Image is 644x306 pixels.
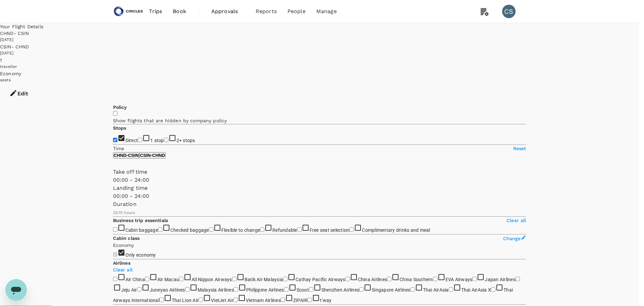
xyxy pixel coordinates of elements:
[287,7,306,15] span: People
[113,266,526,273] p: Clear all
[297,287,309,293] span: Scoot
[150,138,164,143] span: 1 stop
[113,184,526,192] p: Landing time
[150,287,185,293] span: Juneyao Airlines
[5,279,27,301] iframe: Button to launch messaging window
[320,298,331,303] span: t'way
[211,298,233,303] span: VietJet Air
[125,252,156,258] span: Only economy
[173,7,186,15] span: Book
[293,298,308,303] span: ZIPAIR
[192,277,232,282] span: All Nippon Airways
[316,7,337,15] span: Manage
[485,277,516,282] span: Japan Airlines
[113,168,526,176] p: Take off time
[246,298,281,303] span: Vietnam Airlines
[113,210,135,215] span: 32.10 hours
[321,287,359,293] span: Shenzhen Airlines
[445,277,473,282] span: EVA Airways
[125,277,145,282] span: Air China
[113,193,150,199] span: 00:00 - 24:00
[114,153,139,158] p: CHND - CSIN
[423,287,449,293] span: Thai AirAsia
[513,145,526,152] p: Reset
[170,227,209,233] span: Checked baggage
[358,277,387,282] span: China Airlines
[113,235,140,241] strong: Cabin class
[246,287,284,293] span: Philippine Airlines
[140,153,165,158] p: CSIN - CHND
[172,298,199,303] span: Thai Lion Air
[125,227,158,233] span: Cabin baggage
[221,227,260,233] span: Flexible to change
[372,287,411,293] span: Singapore Airlines
[113,287,513,303] span: Thai Airways International
[211,7,245,15] span: Approvals
[399,277,433,282] span: China Southern
[502,5,516,18] div: CS
[113,145,124,152] p: Time
[113,104,526,111] p: Policy
[157,277,179,282] span: Air Macau
[506,217,526,224] p: Clear all
[198,287,234,293] span: Malaysia Airlines
[503,236,521,241] span: Change
[149,7,162,15] span: Trips
[113,260,130,266] strong: Airlines
[113,218,168,223] strong: Business trip essentials
[245,277,283,282] span: Batik Air Malaysia
[176,138,195,143] span: 2+ stops
[362,227,430,233] span: Complimentary drinks and meal
[113,177,150,183] span: 00:00 - 24:00
[310,227,350,233] span: Free seat selection
[113,125,126,131] strong: Stops
[256,7,277,15] span: Reports
[296,277,345,282] span: Cathay Pacific Airways
[272,227,297,233] span: Refundable
[113,200,526,208] p: Duration
[113,242,526,249] p: Economy
[121,287,137,293] span: Jeju Air
[125,138,138,143] span: Direct
[113,4,144,19] img: Circles
[461,287,491,293] span: Thai AirAsia X
[113,117,526,124] p: Show flights that are hidden by company policy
